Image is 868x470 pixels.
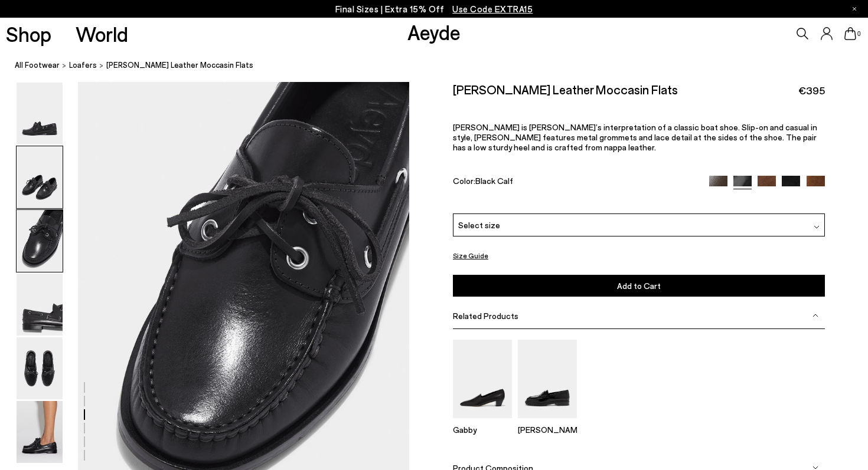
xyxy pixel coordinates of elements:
button: Size Guide [453,248,488,263]
img: Harris Leather Moccasin Flats - Image 3 [17,210,63,272]
img: Harris Leather Moccasin Flats - Image 5 [17,337,63,399]
span: [PERSON_NAME] Leather Moccasin Flats [106,59,253,71]
a: Loafers [69,59,97,71]
span: Black Calf [475,176,513,186]
span: Navigate to /collections/ss25-final-sizes [452,4,533,14]
span: Loafers [69,60,97,70]
p: Final Sizes | Extra 15% Off [335,2,533,17]
span: Related Products [453,311,518,321]
img: Harris Leather Moccasin Flats - Image 4 [17,274,63,336]
img: Leon Loafers [518,340,577,418]
p: [PERSON_NAME] is [PERSON_NAME]’s interpretation of a classic boat shoe. Slip-on and casual in sty... [453,122,825,152]
p: [PERSON_NAME] [518,425,577,435]
img: Harris Leather Moccasin Flats - Image 1 [17,83,63,144]
span: €395 [798,83,825,98]
img: Gabby Almond-Toe Loafers [453,340,512,418]
a: Leon Loafers [PERSON_NAME] [518,410,577,435]
a: All Footwear [15,59,60,71]
img: Harris Leather Moccasin Flats - Image 2 [17,146,63,208]
img: svg%3E [814,224,820,230]
p: Gabby [453,425,512,435]
a: World [76,24,128,44]
div: Color: [453,176,697,189]
a: 0 [844,27,856,40]
a: Shop [6,24,51,44]
button: Add to Cart [453,275,825,297]
span: Add to Cart [617,281,661,291]
img: svg%3E [812,313,818,318]
span: Select size [458,219,500,231]
nav: breadcrumb [15,50,868,82]
h2: [PERSON_NAME] Leather Moccasin Flats [453,82,678,97]
a: Aeyde [407,19,461,44]
img: Harris Leather Moccasin Flats - Image 6 [17,401,63,463]
a: Gabby Almond-Toe Loafers Gabby [453,410,512,435]
span: 0 [856,31,862,37]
